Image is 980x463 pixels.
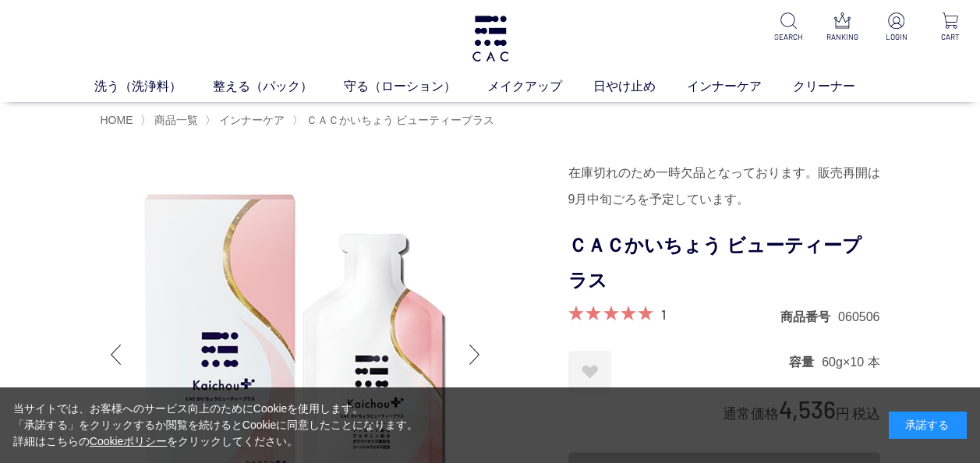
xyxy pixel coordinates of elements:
[101,114,133,126] a: HOME
[826,12,860,43] a: RANKING
[822,354,879,370] dd: 60g×10 本
[568,228,880,299] h1: ＣＡＣかいちょう ビューティープラス
[933,31,968,43] p: CART
[459,323,490,386] div: Next slide
[568,160,880,213] div: 在庫切れのため一時欠品となっております。販売再開は9月中旬ごろを予定しています。
[780,309,838,325] dt: 商品番号
[470,16,511,62] img: logo
[219,114,285,126] span: インナーケア
[772,12,806,43] a: SEARCH
[306,114,495,126] span: ＣＡＣかいちょう ビューティープラス
[90,435,168,447] a: Cookieポリシー
[94,77,213,96] a: 洗う（洗浄料）
[933,12,968,43] a: CART
[487,77,593,96] a: メイクアップ
[793,77,886,96] a: クリーナー
[344,77,487,96] a: 守る（ローション）
[838,309,879,325] dd: 060506
[661,306,666,323] a: 1
[772,31,806,43] p: SEARCH
[879,12,914,43] a: LOGIN
[151,114,198,126] a: 商品一覧
[101,323,132,386] div: Previous slide
[292,113,499,128] li: 〉
[789,354,822,370] dt: 容量
[13,401,419,450] div: 当サイトでは、お客様へのサービス向上のためにCookieを使用します。 「承諾する」をクリックするか閲覧を続けるとCookieに同意したことになります。 詳細はこちらの をクリックしてください。
[303,114,495,126] a: ＣＡＣかいちょう ビューティープラス
[216,114,285,126] a: インナーケア
[687,77,793,96] a: インナーケア
[213,77,344,96] a: 整える（パック）
[140,113,202,128] li: 〉
[826,31,860,43] p: RANKING
[593,77,687,96] a: 日やけ止め
[568,351,611,394] a: お気に入りに登録する
[879,31,914,43] p: LOGIN
[154,114,198,126] span: 商品一覧
[889,412,967,439] div: 承諾する
[205,113,288,128] li: 〉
